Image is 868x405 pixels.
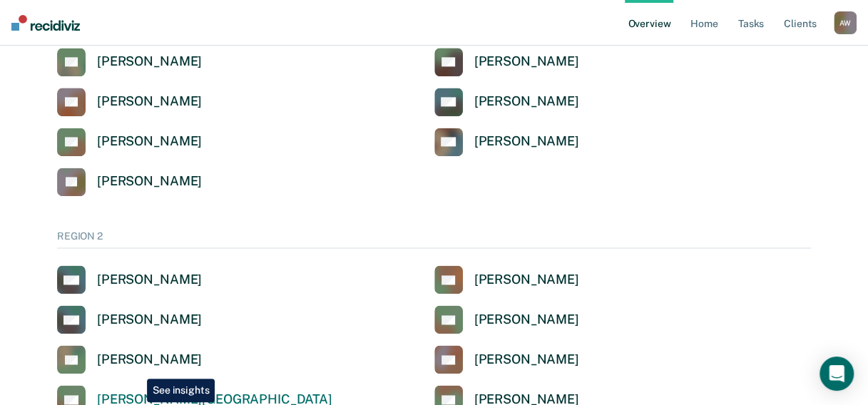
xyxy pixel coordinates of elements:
div: [PERSON_NAME] [474,53,579,70]
a: [PERSON_NAME] [57,345,202,374]
div: REGION 2 [57,230,811,249]
a: [PERSON_NAME] [57,48,202,76]
img: Recidiviz [11,15,80,31]
div: [PERSON_NAME] [97,173,202,190]
div: [PERSON_NAME] [97,53,202,70]
a: [PERSON_NAME] [434,345,579,374]
button: AW [834,11,857,34]
a: [PERSON_NAME] [434,48,579,76]
div: [PERSON_NAME] [474,93,579,110]
div: [PERSON_NAME] [474,133,579,150]
div: [PERSON_NAME] [97,272,202,288]
div: [PERSON_NAME] [97,93,202,110]
a: [PERSON_NAME] [434,128,579,156]
a: [PERSON_NAME] [434,265,579,294]
div: [PERSON_NAME] [474,272,579,288]
div: [PERSON_NAME] [474,312,579,328]
a: [PERSON_NAME] [57,88,202,116]
div: [PERSON_NAME] [97,352,202,368]
div: A W [834,11,857,34]
div: [PERSON_NAME] [97,312,202,328]
a: [PERSON_NAME] [434,305,579,334]
a: [PERSON_NAME] [57,128,202,156]
div: [PERSON_NAME] [97,133,202,150]
a: [PERSON_NAME] [57,168,202,196]
a: [PERSON_NAME] [434,88,579,116]
div: [PERSON_NAME] [474,352,579,368]
a: [PERSON_NAME] [57,265,202,294]
a: [PERSON_NAME] [57,305,202,334]
div: Open Intercom Messenger [820,357,854,391]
